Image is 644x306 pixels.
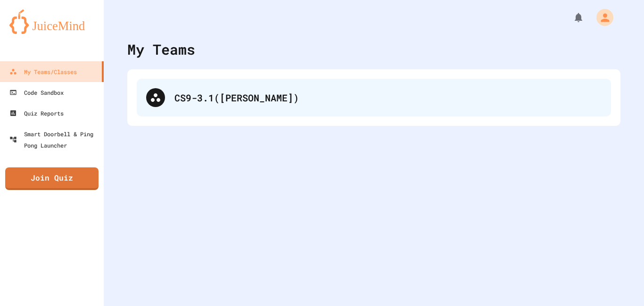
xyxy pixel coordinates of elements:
div: Quiz Reports [9,108,64,119]
div: My Notifications [555,9,586,25]
div: My Teams [127,39,195,60]
div: Code Sandbox [9,87,64,98]
a: Join Quiz [5,167,99,190]
div: My Account [586,7,616,28]
img: logo-orange.svg [9,9,94,34]
div: My Teams/Classes [9,66,77,77]
div: CS9-3.1([PERSON_NAME]) [137,79,611,116]
div: Smart Doorbell & Ping Pong Launcher [9,128,100,151]
div: CS9-3.1([PERSON_NAME]) [174,91,602,105]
